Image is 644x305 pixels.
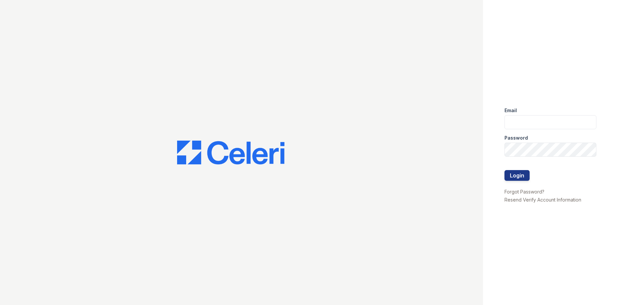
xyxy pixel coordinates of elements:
[504,135,528,141] label: Password
[504,189,544,195] a: Forgot Password?
[177,141,284,165] img: CE_Logo_Blue-a8612792a0a2168367f1c8372b55b34899dd931a85d93a1a3d3e32e68fde9ad4.png
[504,197,581,203] a: Resend Verify Account Information
[504,170,530,181] button: Login
[504,107,517,114] label: Email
